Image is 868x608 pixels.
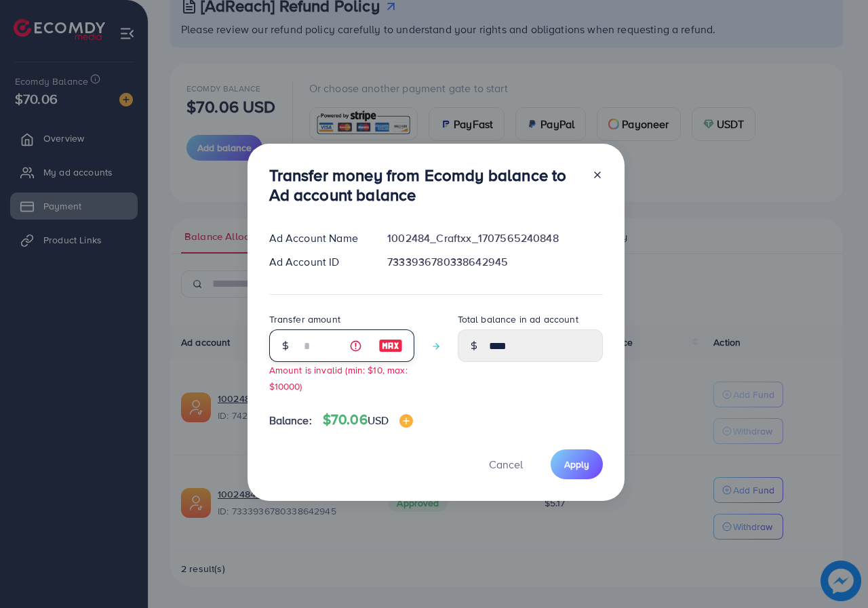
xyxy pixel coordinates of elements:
[368,413,389,428] span: USD
[399,414,413,428] img: image
[458,312,578,326] label: Total balance in ad account
[258,254,377,270] div: Ad Account ID
[376,254,613,270] div: 7333936780338642945
[269,312,340,326] label: Transfer amount
[269,413,312,428] span: Balance:
[269,165,581,205] h3: Transfer money from Ecomdy balance to Ad account balance
[489,457,523,472] span: Cancel
[269,363,408,392] small: Amount is invalid (min: $10, max: $10000)
[323,411,413,428] h4: $70.06
[564,458,589,471] span: Apply
[472,449,540,479] button: Cancel
[551,449,603,479] button: Apply
[378,338,403,354] img: image
[258,230,377,246] div: Ad Account Name
[376,230,613,246] div: 1002484_Craftxx_1707565240848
